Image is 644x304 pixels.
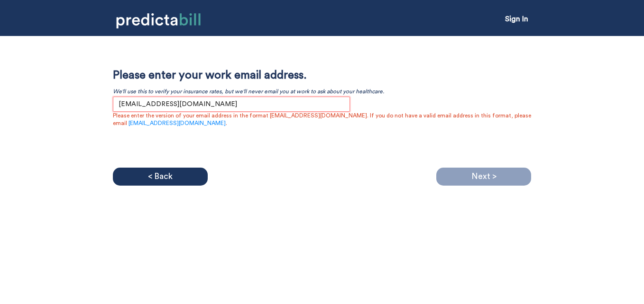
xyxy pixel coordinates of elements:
p: We'll use this to verify your insurance rates, but we'll never email you at work to ask about you... [113,88,532,95]
p: Please enter the version of your email address in the format [EMAIL_ADDRESS][DOMAIN_NAME]. If you... [113,112,532,127]
p: Next > [471,170,497,184]
p: Please enter your work email address. [113,68,532,83]
input: Enter work email [113,97,350,112]
a: [EMAIL_ADDRESS][DOMAIN_NAME] [129,120,226,126]
p: < Back [148,170,173,184]
a: Sign In [505,15,528,23]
